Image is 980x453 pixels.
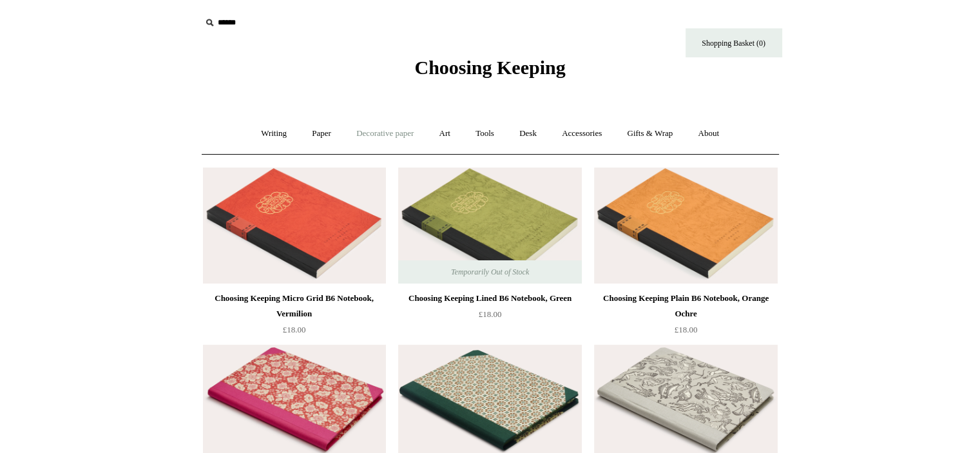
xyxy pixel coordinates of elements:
[675,325,698,334] span: £18.00
[345,117,425,151] a: Decorative paper
[686,117,731,151] a: About
[283,325,306,334] span: £18.00
[203,168,386,284] img: Choosing Keeping Micro Grid B6 Notebook, Vermilion
[398,168,581,284] img: Choosing Keeping Lined B6 Notebook, Green
[550,117,613,151] a: Accessories
[206,291,383,322] div: Choosing Keeping Micro Grid B6 Notebook, Vermilion
[597,291,774,322] div: Choosing Keeping Plain B6 Notebook, Orange Ochre
[414,57,565,78] span: Choosing Keeping
[249,117,298,151] a: Writing
[508,117,548,151] a: Desk
[203,168,386,284] a: Choosing Keeping Micro Grid B6 Notebook, Vermilion Choosing Keeping Micro Grid B6 Notebook, Vermi...
[398,168,581,284] a: Choosing Keeping Lined B6 Notebook, Green Choosing Keeping Lined B6 Notebook, Green Temporarily O...
[300,117,343,151] a: Paper
[615,117,684,151] a: Gifts & Wrap
[594,168,777,284] img: Choosing Keeping Plain B6 Notebook, Orange Ochre
[438,260,542,284] span: Temporarily Out of Stock
[401,291,578,306] div: Choosing Keeping Lined B6 Notebook, Green
[203,291,386,343] a: Choosing Keeping Micro Grid B6 Notebook, Vermilion £18.00
[594,168,777,284] a: Choosing Keeping Plain B6 Notebook, Orange Ochre Choosing Keeping Plain B6 Notebook, Orange Ochre
[464,117,506,151] a: Tools
[594,291,777,343] a: Choosing Keeping Plain B6 Notebook, Orange Ochre £18.00
[398,291,581,343] a: Choosing Keeping Lined B6 Notebook, Green £18.00
[686,28,782,57] a: Shopping Basket (0)
[414,67,565,76] a: Choosing Keeping
[428,117,462,151] a: Art
[479,309,502,319] span: £18.00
